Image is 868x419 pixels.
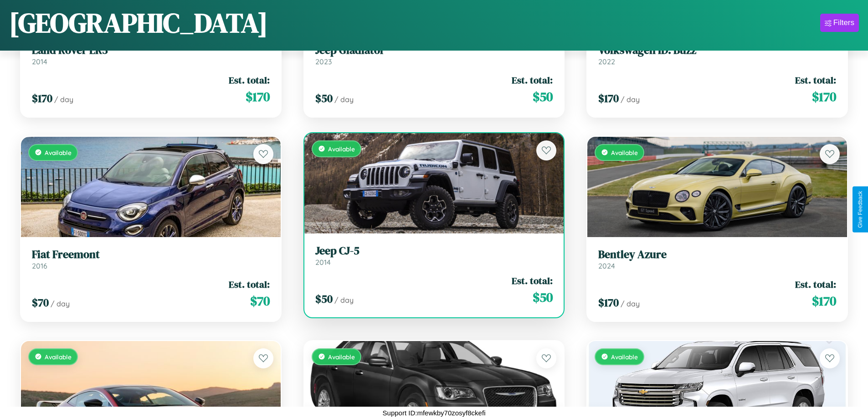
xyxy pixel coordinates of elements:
span: / day [621,299,640,308]
span: $ 50 [533,288,553,306]
a: Jeep Gladiator2023 [315,44,553,66]
span: / day [54,95,73,104]
span: 2024 [598,261,615,270]
span: Est. total: [512,73,553,87]
p: Support ID: mfewkby70zosyf8ckefi [383,407,486,419]
span: / day [621,95,640,104]
span: $ 50 [315,91,333,106]
span: $ 170 [32,91,52,106]
div: Give Feedback [857,191,863,228]
span: $ 70 [32,295,49,310]
span: / day [51,299,70,308]
span: $ 70 [250,292,270,310]
h3: Jeep Gladiator [315,44,553,57]
span: Est. total: [795,73,836,87]
span: $ 170 [812,88,836,106]
span: / day [334,295,354,305]
span: Est. total: [795,278,836,291]
h3: Fiat Freemont [32,248,270,261]
span: 2023 [315,57,332,66]
span: Available [328,353,355,361]
span: / day [334,95,354,104]
span: $ 50 [315,291,333,306]
span: $ 170 [598,91,619,106]
span: Est. total: [229,73,270,87]
button: Filters [820,14,859,32]
span: Available [611,353,638,361]
span: Available [45,149,72,156]
span: Available [45,353,72,361]
span: Est. total: [229,278,270,291]
span: $ 170 [246,88,270,106]
span: Est. total: [512,274,553,287]
a: Bentley Azure2024 [598,248,836,270]
span: Available [328,145,355,153]
span: 2014 [315,258,331,267]
span: $ 50 [533,88,553,106]
a: Volkswagen ID. Buzz2022 [598,44,836,66]
h3: Volkswagen ID. Buzz [598,44,836,57]
h1: [GEOGRAPHIC_DATA] [9,4,268,41]
a: Fiat Freemont2016 [32,248,270,270]
span: 2014 [32,57,47,66]
span: $ 170 [598,295,619,310]
span: 2016 [32,261,47,270]
span: 2022 [598,57,615,66]
a: Jeep CJ-52014 [315,244,553,267]
h3: Bentley Azure [598,248,836,261]
h3: Land Rover LR3 [32,44,270,57]
span: $ 170 [812,292,836,310]
span: Available [611,149,638,156]
a: Land Rover LR32014 [32,44,270,66]
h3: Jeep CJ-5 [315,244,553,258]
div: Filters [833,18,854,27]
